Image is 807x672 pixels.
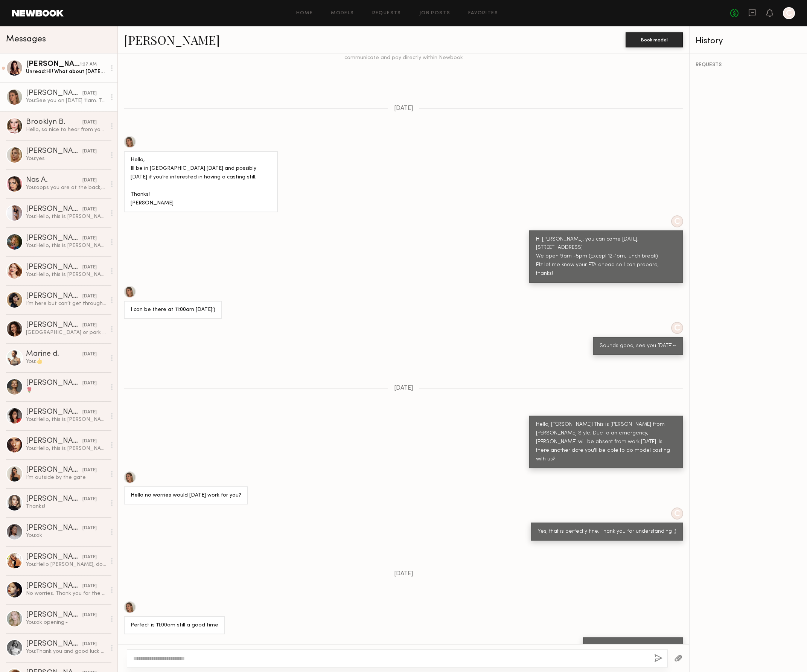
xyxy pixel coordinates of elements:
[372,11,401,16] a: Requests
[26,524,82,532] div: [PERSON_NAME]
[26,648,106,655] div: You: Thank you and good luck to you, too!
[331,11,354,16] a: Models
[124,32,220,48] a: [PERSON_NAME]
[26,350,82,358] div: Marine d.
[26,97,106,104] div: You: See you on [DATE] 11am. Thank you!
[394,385,413,392] span: [DATE]
[26,206,82,213] div: [PERSON_NAME]
[26,408,82,416] div: [PERSON_NAME]
[26,590,106,597] div: No worries. Thank you for the update!
[82,235,97,242] div: [DATE]
[82,612,97,619] div: [DATE]
[26,553,82,561] div: [PERSON_NAME]
[26,119,82,126] div: Brooklyn B.
[82,409,97,416] div: [DATE]
[600,342,676,350] div: Sounds good, see you [DATE]~
[696,62,801,68] div: REQUESTS
[82,496,97,503] div: [DATE]
[131,491,241,500] div: Hello no worries would [DATE] work for you?
[26,68,106,75] div: Unread: Hi! What about [DATE]? Would that work for you?
[131,306,215,314] div: I can be there at 11:00am [DATE]:)
[26,271,106,278] div: You: Hello, this is [PERSON_NAME] from Beulahstyle. I’d like to invite you for the casting for ou...
[696,37,801,46] div: History
[26,358,106,365] div: You: 👍
[82,641,97,648] div: [DATE]
[394,571,413,577] span: [DATE]
[131,621,218,630] div: Perfect is 11:00am still a good time
[26,213,106,220] div: You: Hello, this is [PERSON_NAME] from Beulahstyle. I’d like to invite you for the casting for ou...
[26,503,106,510] div: Thanks!
[296,11,313,16] a: Home
[82,554,97,561] div: [DATE]
[82,293,97,300] div: [DATE]
[26,242,106,249] div: You: Hello, this is [PERSON_NAME] from Beulahstyle. I’d like to invite you for the casting for ou...
[26,640,82,648] div: [PERSON_NAME]
[626,32,683,47] button: Book model
[82,177,97,184] div: [DATE]
[26,611,82,619] div: [PERSON_NAME]
[537,527,676,536] div: Yes, that is perfectly fine. Thank you for understanding :)
[26,474,106,481] div: I’m outside by the gate
[590,642,676,651] div: See you on [DATE] 11am. Thank you!
[783,7,795,19] a: C
[26,235,82,242] div: [PERSON_NAME]
[131,156,271,208] div: Hello, Ill be in [GEOGRAPHIC_DATA] [DATE] and possibly [DATE] if you’re interested in having a ca...
[82,380,97,387] div: [DATE]
[394,105,413,112] span: [DATE]
[26,379,82,387] div: [PERSON_NAME]
[343,48,464,61] div: For your safety and protection, only communicate and pay directly within Newbook
[26,148,82,155] div: [PERSON_NAME]
[82,119,97,126] div: [DATE]
[82,438,97,445] div: [DATE]
[26,437,82,445] div: [PERSON_NAME]
[26,387,106,394] div: 🌹
[82,264,97,271] div: [DATE]
[26,184,106,191] div: You: oops you are at the back, wait there plz~
[26,155,106,162] div: You: yes
[26,561,106,568] div: You: Hello [PERSON_NAME], do you think you can stop by this week?
[468,11,498,16] a: Favorites
[80,61,97,68] div: 1:27 AM
[419,11,451,16] a: Job Posts
[82,467,97,474] div: [DATE]
[26,293,82,300] div: [PERSON_NAME]
[26,300,106,307] div: I’m here but can’t get through the gate
[26,177,82,184] div: Nas A.
[26,126,106,133] div: Hello, so nice to hear from you! I will actually be out of town for [DATE] - is there any way we ...
[26,90,82,97] div: [PERSON_NAME]
[536,235,676,279] div: Hi [PERSON_NAME], you can come [DATE]. [STREET_ADDRESS] We open 9am -5pm (Except 12-1pm, lunch br...
[26,61,80,68] div: [PERSON_NAME]
[26,264,82,271] div: [PERSON_NAME]
[82,206,97,213] div: [DATE]
[82,322,97,329] div: [DATE]
[26,466,82,474] div: [PERSON_NAME]
[26,445,106,452] div: You: Hello, this is [PERSON_NAME] from Beulahstyle. I’d like to invite you for the casting for ou...
[26,532,106,539] div: You: ok
[26,329,106,336] div: [GEOGRAPHIC_DATA] or park inside ? ☺️
[536,421,676,464] div: Hello, [PERSON_NAME]! This is [PERSON_NAME] from [PERSON_NAME] Style. Due to an emergency, [PERSO...
[82,583,97,590] div: [DATE]
[82,525,97,532] div: [DATE]
[6,35,46,44] span: Messages
[26,495,82,503] div: [PERSON_NAME]
[26,582,82,590] div: [PERSON_NAME]
[82,148,97,155] div: [DATE]
[82,351,97,358] div: [DATE]
[26,322,82,329] div: [PERSON_NAME]
[82,90,97,97] div: [DATE]
[626,36,683,43] a: Book model
[26,416,106,423] div: You: Hello, this is [PERSON_NAME] from Beulahstyle. I’d like to invite you for the casting for ou...
[26,619,106,626] div: You: ok opening~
